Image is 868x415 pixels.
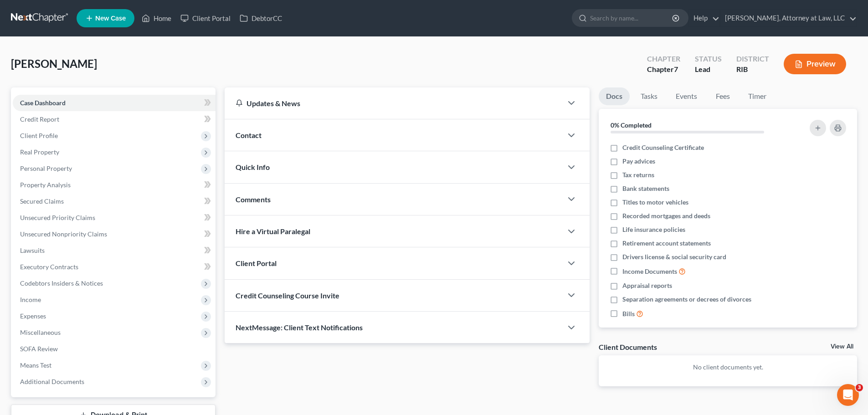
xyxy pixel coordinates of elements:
span: New Case [95,15,126,22]
span: Bills [622,309,635,318]
span: Credit Counseling Certificate [622,143,704,152]
span: Income [20,296,41,303]
span: Lawsuits [20,246,45,254]
iframe: Intercom live chat [837,384,859,406]
span: Means Test [20,361,51,369]
div: Chapter [647,54,680,64]
a: Docs [599,87,630,105]
span: 3 [856,384,863,391]
span: Recorded mortgages and deeds [622,211,710,220]
input: Search by name... [590,10,673,26]
span: Tax returns [622,170,654,179]
span: Drivers license & social security card [622,252,726,261]
span: Life insurance policies [622,225,685,234]
span: Real Property [20,148,59,156]
a: Client Portal [176,10,235,26]
span: Pay advices [622,157,655,166]
span: Unsecured Nonpriority Claims [20,230,107,238]
span: SOFA Review [20,345,58,353]
span: Contact [236,131,262,139]
span: Appraisal reports [622,281,672,290]
span: NextMessage: Client Text Notifications [236,323,363,332]
a: Fees [708,87,737,105]
button: Preview [784,54,846,74]
a: Credit Report [13,111,216,128]
span: Comments [236,195,271,204]
a: Unsecured Nonpriority Claims [13,226,216,242]
div: Chapter [647,64,680,75]
span: [PERSON_NAME] [11,57,97,70]
div: Status [695,54,722,64]
a: Tasks [633,87,665,105]
span: Retirement account statements [622,239,711,248]
span: Personal Property [20,164,72,172]
a: SOFA Review [13,341,216,357]
span: Unsecured Priority Claims [20,214,95,221]
span: Client Profile [20,132,58,139]
span: Expenses [20,312,46,320]
span: Secured Claims [20,197,64,205]
span: Executory Contracts [20,263,78,271]
p: No client documents yet. [606,363,850,372]
div: District [736,54,769,64]
a: Executory Contracts [13,259,216,275]
div: Lead [695,64,722,75]
span: Property Analysis [20,181,71,189]
span: Miscellaneous [20,328,61,336]
span: Credit Report [20,115,59,123]
a: Lawsuits [13,242,216,259]
span: Bank statements [622,184,669,193]
span: Case Dashboard [20,99,66,107]
span: Client Portal [236,259,277,267]
a: DebtorCC [235,10,287,26]
a: Unsecured Priority Claims [13,210,216,226]
span: Additional Documents [20,378,84,385]
a: Home [137,10,176,26]
span: Quick Info [236,163,270,171]
span: Separation agreements or decrees of divorces [622,295,751,304]
span: Codebtors Insiders & Notices [20,279,103,287]
div: Updates & News [236,98,551,108]
div: RIB [736,64,769,75]
span: Income Documents [622,267,677,276]
a: Case Dashboard [13,95,216,111]
a: View All [831,343,853,350]
a: Timer [741,87,774,105]
a: Events [668,87,704,105]
span: 7 [674,65,678,73]
span: Credit Counseling Course Invite [236,291,339,300]
a: Help [689,10,719,26]
strong: 0% Completed [611,121,652,129]
div: Client Documents [599,342,657,352]
span: Hire a Virtual Paralegal [236,227,310,236]
a: [PERSON_NAME], Attorney at Law, LLC [720,10,857,26]
a: Secured Claims [13,193,216,210]
a: Property Analysis [13,177,216,193]
span: Titles to motor vehicles [622,198,688,207]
